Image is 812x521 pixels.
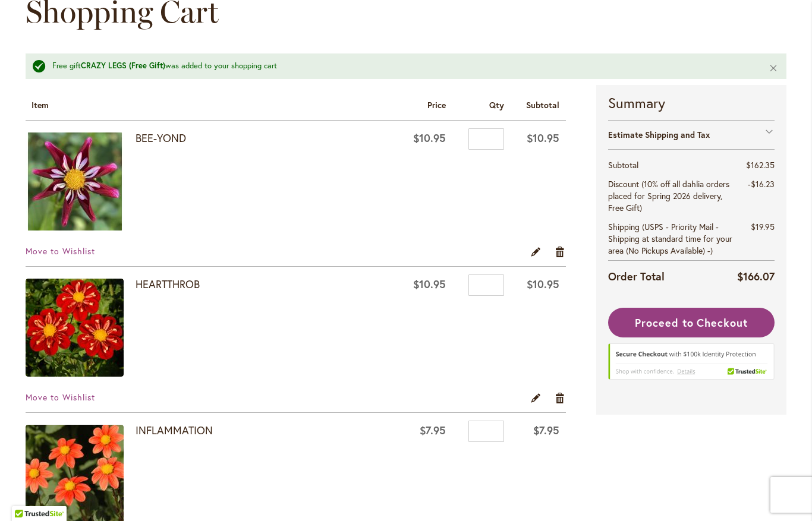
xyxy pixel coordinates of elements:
[26,391,95,403] a: Move to Wishlist
[608,221,640,232] span: Shipping
[136,277,200,291] a: HEARTTHROB
[608,343,775,385] div: TrustedSite Certified
[748,178,775,190] span: -$16.23
[608,129,710,140] strong: Estimate Shipping and Tax
[526,99,559,110] span: Subtotal
[489,99,504,110] span: Qty
[81,61,165,71] strong: CRAZY LEGS (Free Gift)
[608,308,775,337] button: Proceed to Checkout
[413,131,446,145] span: $10.95
[420,423,446,437] span: $7.95
[32,99,49,110] span: Item
[608,178,729,213] span: Discount (10% off all dahlia orders placed for Spring 2026 delivery, Free Gift)
[635,315,748,330] span: Proceed to Checkout
[9,479,42,512] iframe: Launch Accessibility Center
[427,99,446,110] span: Price
[608,221,732,256] span: (USPS - Priority Mail - Shipping at standard time for your area (No Pickups Available) -)
[136,131,186,145] a: BEE-YOND
[26,132,136,233] a: BEE-YOND
[52,61,751,72] div: Free gift was added to your shopping cart
[26,245,95,257] a: Move to Wishlist
[413,277,446,291] span: $10.95
[608,156,737,175] th: Subtotal
[26,279,136,380] a: HEARTTHROB
[751,221,775,232] span: $19.95
[608,267,665,285] strong: Order Total
[26,132,124,230] img: BEE-YOND
[136,423,213,437] a: INFLAMMATION
[527,277,559,291] span: $10.95
[737,269,775,283] span: $166.07
[746,159,775,170] span: $162.35
[533,423,559,437] span: $7.95
[26,279,124,377] img: HEARTTHROB
[608,93,775,113] strong: Summary
[527,131,559,145] span: $10.95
